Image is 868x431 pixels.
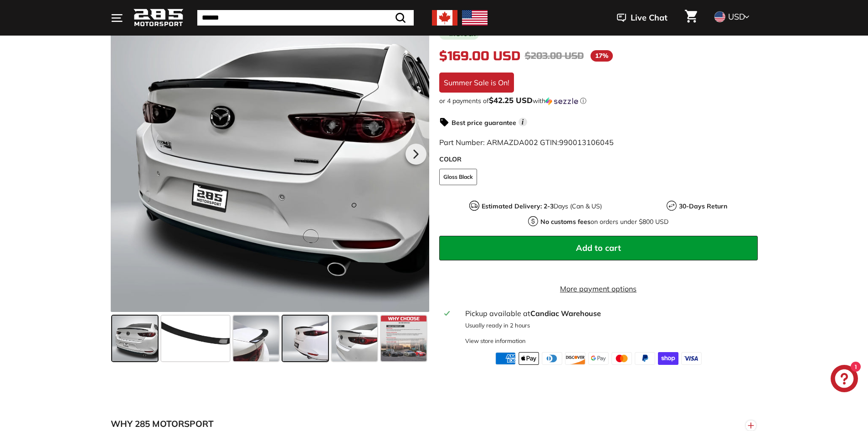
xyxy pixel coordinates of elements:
[439,155,758,164] label: COLOR
[439,48,520,64] span: $169.00 USD
[679,202,727,210] strong: 30-Days Return
[635,352,655,365] img: paypal
[439,283,758,294] a: More payment options
[482,202,602,211] p: Days (Can & US)
[588,352,609,365] img: google_pay
[611,352,632,365] img: master
[489,95,533,105] span: $42.25 USD
[465,337,526,345] div: View store information
[728,11,745,22] span: USD
[542,352,562,365] img: diners_club
[681,352,702,365] img: visa
[525,50,584,62] span: $203.00 USD
[540,217,668,227] p: on orders under $800 USD
[631,12,668,24] span: Live Chat
[545,97,578,105] img: Sezzle
[439,96,758,105] div: or 4 payments of$42.25 USDwithSezzle Click to learn more about Sezzle
[452,119,516,127] strong: Best price guarantee
[519,118,527,126] span: i
[828,365,861,395] inbox-online-store-chat: Shopify online store chat
[530,309,601,318] strong: Candiac Warehouse
[540,218,591,226] strong: No customs fees
[134,7,184,29] img: Logo_285_Motorsport_areodynamics_components
[439,138,614,147] span: Part Number: ARMAZDA002 GTIN:
[465,308,752,319] div: Pickup available at
[482,202,554,210] strong: Estimated Delivery: 2-3
[576,243,621,253] span: Add to cart
[449,31,475,37] b: In stock
[495,352,516,365] img: american_express
[591,50,613,62] span: 17%
[439,236,758,260] button: Add to cart
[197,10,414,26] input: Search
[565,352,586,365] img: discover
[519,352,539,365] img: apple_pay
[679,2,703,33] a: Cart
[465,321,752,330] p: Usually ready in 2 hours
[439,73,514,93] div: Summer Sale is On!
[439,96,758,105] div: or 4 payments of with
[605,6,679,29] button: Live Chat
[658,352,678,365] img: shopify_pay
[559,138,614,147] span: 990013106045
